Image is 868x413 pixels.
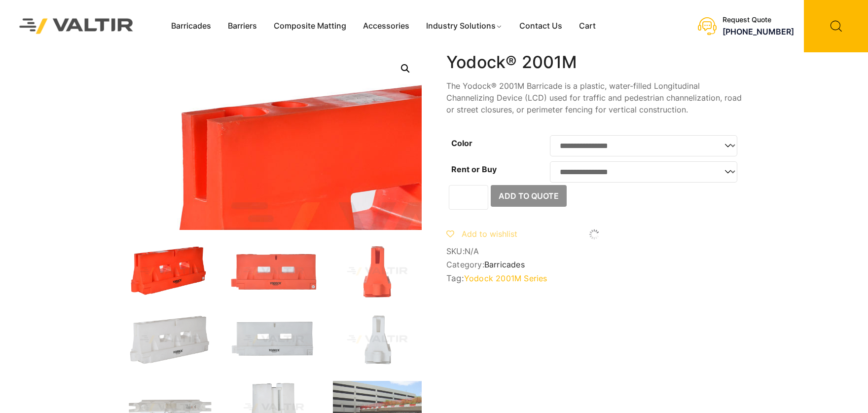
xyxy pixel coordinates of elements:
[446,273,742,283] span: Tag:
[219,19,265,34] a: Barriers
[265,19,355,34] a: Composite Matting
[511,19,571,34] a: Contact Us
[126,245,215,298] img: 2001M_Org_3Q.jpg
[7,6,145,46] img: Valtir Rentals
[333,245,422,298] img: 2001M_Org_Side.jpg
[571,19,604,34] a: Cart
[723,27,794,37] a: [PHONE_NUMBER]
[723,16,794,24] div: Request Quote
[484,260,525,269] a: Barricades
[465,246,479,256] span: N/A
[451,164,497,174] label: Rent or Buy
[491,185,567,207] button: Add to Quote
[333,313,422,366] img: 2001M_Nat_Side.jpg
[446,247,742,256] span: SKU:
[126,313,215,366] img: 2001M_Nat_3Q.jpg
[451,138,472,148] label: Color
[418,19,511,34] a: Industry Solutions
[229,245,318,298] img: 2001M_Org_Front.jpg
[229,313,318,366] img: 2001M_Nat_Front.jpg
[446,80,742,115] p: The Yodock® 2001M Barricade is a plastic, water-filled Longitudinal Channelizing Device (LCD) use...
[449,185,488,210] input: Product quantity
[163,19,219,34] a: Barricades
[355,19,418,34] a: Accessories
[446,52,742,73] h1: Yodock® 2001M
[464,273,547,283] a: Yodock 2001M Series
[446,260,742,269] span: Category:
